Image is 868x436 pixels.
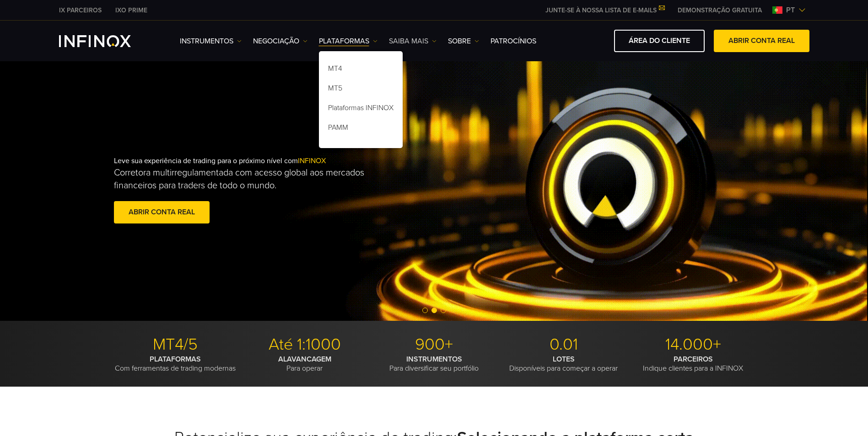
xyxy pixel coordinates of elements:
[782,5,798,16] span: pt
[253,36,307,47] a: NEGOCIAÇÃO
[298,156,326,165] span: INFINOX
[52,5,108,15] a: INFINOX
[431,308,437,313] span: Go to slide 2
[502,355,625,373] p: Disponíveis para começar a operar
[114,201,210,223] a: ABRIR CONTA REAL
[502,335,625,355] p: 0.01
[114,355,237,373] p: Com ferramentas de trading modernas
[441,308,446,313] span: Go to slide 3
[243,335,366,355] p: Até 1:1000
[553,355,575,364] strong: LOTES
[632,335,755,355] p: 14.000+
[448,36,479,47] a: SOBRE
[389,36,437,47] a: Saiba mais
[671,5,769,15] a: INFINOX MENU
[491,36,536,47] a: Patrocínios
[539,6,671,14] a: JUNTE-SE À NOSSA LISTA DE E-MAILS
[714,30,809,52] a: ABRIR CONTA REAL
[114,142,453,240] div: Leve sua experiência de trading para o próximo nível com
[373,335,496,355] p: 900+
[319,100,403,119] a: Plataformas INFINOX
[108,5,154,15] a: INFINOX
[278,355,331,364] strong: ALAVANCAGEM
[114,166,386,192] p: Corretora multirregulamentada com acesso global aos mercados financeiros para traders de todo o m...
[632,355,755,373] p: Indique clientes para a INFINOX
[319,60,403,80] a: MT4
[406,355,462,364] strong: INSTRUMENTOS
[319,36,377,47] a: PLATAFORMAS
[614,30,705,52] a: ÁREA DO CLIENTE
[114,335,237,355] p: MT4/5
[319,80,403,100] a: MT5
[422,308,428,313] span: Go to slide 1
[319,119,403,139] a: PAMM
[180,36,242,47] a: Instrumentos
[674,355,713,364] strong: PARCEIROS
[59,35,152,47] a: INFINOX Logo
[150,355,201,364] strong: PLATAFORMAS
[373,355,496,373] p: Para diversificar seu portfólio
[243,355,366,373] p: Para operar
